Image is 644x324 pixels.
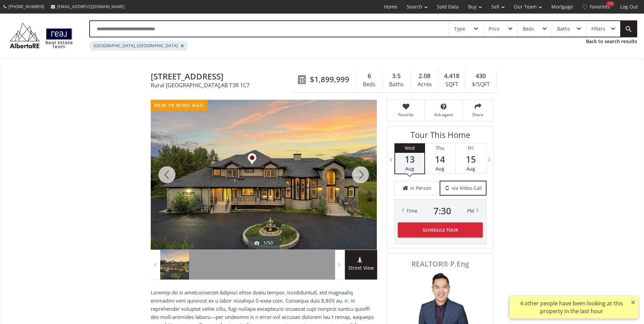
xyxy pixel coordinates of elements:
span: Aug [466,165,475,172]
div: 170 [606,1,614,6]
div: SQFT [442,79,461,90]
div: Acres [414,79,435,90]
span: Aug [405,165,414,172]
span: in Person [410,185,431,192]
span: [EMAIL_ADDRESS][DOMAIN_NAME] [57,4,125,10]
span: Favorite [391,112,421,118]
div: Wed [395,143,424,153]
span: 262020 Poplar Hill Drive [151,72,295,83]
span: $1,899,999 [310,74,349,85]
span: Rural [GEOGRAPHIC_DATA] , AB T3R 1C7 [151,83,295,88]
span: Street View [345,264,377,272]
a: Back to search results [586,38,637,45]
div: $/SQFT [468,79,493,90]
a: [EMAIL_ADDRESS][DOMAIN_NAME] [48,0,128,13]
div: Baths [386,79,407,90]
div: Beds [360,79,379,90]
span: 7 : 30 [434,206,451,216]
div: new 19 mins ago [151,100,207,111]
span: via Video Call [452,185,482,192]
span: Aug [436,165,444,172]
img: Logo [7,21,76,50]
span: 13 [395,155,424,164]
button: × [628,296,639,308]
span: [PHONE_NUMBER] [8,4,44,10]
div: 6 [360,72,379,80]
button: Schedule Tour [398,222,483,237]
span: Share [466,112,490,118]
div: Price [489,26,500,31]
div: Beds [523,26,534,31]
div: Thu [425,143,455,153]
div: Baths [557,26,570,31]
div: Time PM [406,206,474,216]
div: Filters [591,26,605,31]
span: 4,418 [444,72,459,80]
div: 262020 Poplar Hill Drive Rural Rocky View County, AB T3R 1C7 - Photo 1 of 50 [151,100,377,250]
h3: Tour This Home [394,130,486,143]
div: Type [454,26,465,31]
div: 1/50 [255,239,273,246]
span: 14 [425,155,455,164]
div: 3.5 [386,72,407,80]
span: 15 [456,155,486,164]
span: REALTOR® P.Eng [395,260,486,268]
div: 4 other people have been looking at this property in the last hour [513,300,630,315]
div: 430 [468,72,493,80]
span: Ask agent [428,112,459,118]
div: [GEOGRAPHIC_DATA], [GEOGRAPHIC_DATA] [89,41,188,51]
div: Fri [456,143,486,153]
div: 2.08 [414,72,435,80]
